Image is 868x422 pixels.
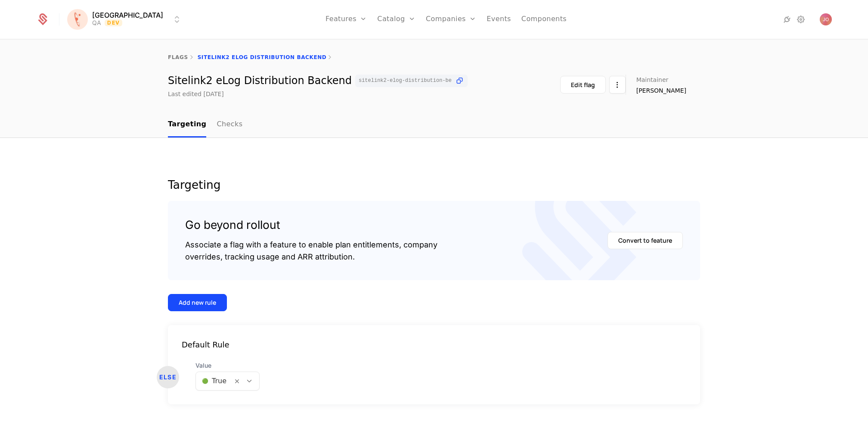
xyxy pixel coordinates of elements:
[168,179,700,191] div: Targeting
[92,12,163,19] span: [GEOGRAPHIC_DATA]
[609,76,626,94] button: Select action
[168,54,188,60] a: flags
[820,13,832,25] img: Jelena Obradovic
[782,14,792,25] a: Integrations
[168,90,224,98] div: Last edited [DATE]
[359,78,452,83] span: sitelink2-elog-distribution-be
[105,19,122,26] span: Dev
[92,19,101,27] div: QA
[571,81,595,89] div: Edit flag
[168,112,242,138] ul: Choose Sub Page
[168,75,468,87] div: Sitelink2 eLog Distribution Backend
[185,218,437,232] div: Go beyond rollout
[157,366,179,388] div: ELSE
[179,298,216,307] div: Add new rule
[820,13,832,25] button: Open user button
[636,86,686,95] span: [PERSON_NAME]
[168,112,700,138] nav: Main
[636,77,669,83] span: Maintainer
[217,112,242,138] a: Checks
[608,232,683,249] button: Convert to feature
[560,76,606,94] button: Edit flag
[195,361,260,370] span: Value
[168,112,206,138] a: Targeting
[796,14,806,25] a: Settings
[168,294,227,311] button: Add new rule
[70,10,182,29] button: Select environment
[67,9,88,30] img: Florence
[168,339,700,351] div: Default Rule
[185,239,437,263] div: Associate a flag with a feature to enable plan entitlements, company overrides, tracking usage an...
